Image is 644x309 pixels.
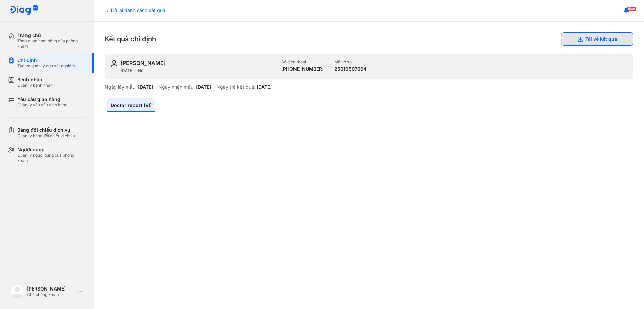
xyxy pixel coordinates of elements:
div: Tổng quan hoạt động của phòng khám [17,38,86,49]
div: Tạo và quản lý đơn xét nghiệm [17,63,75,69]
div: Kết quả chỉ định [105,32,633,46]
div: Quản lý bảng đối chiếu dịch vụ [17,133,75,139]
img: logo [9,5,38,16]
div: Chủ phòng khám [27,292,75,297]
div: Ngày trả kết quả: [216,84,255,90]
button: Tải về kết quả [561,32,633,46]
div: Người dùng [17,147,86,153]
div: [DATE] [196,84,211,90]
div: Yêu cầu giao hàng [17,96,67,102]
div: Trở lại danh sách kết quả [105,7,165,14]
div: [DATE] [257,84,272,90]
div: Số điện thoại [281,59,324,65]
div: [PERSON_NAME] [27,286,75,292]
div: [PHONE_NUMBER] [281,66,324,72]
div: Ngày lấy mẫu: [105,84,137,90]
a: Doctor report (VI) [107,98,155,112]
div: Quản lý người dùng của phòng khám [17,153,86,163]
div: Trang chủ [17,32,86,38]
div: Bệnh nhân [17,77,53,83]
div: [DATE] [138,84,153,90]
div: Quản lý bệnh nhân [17,83,53,88]
div: [DATE] - Nữ [121,68,276,73]
div: [PERSON_NAME] [121,59,166,67]
div: Quản lý yêu cầu giao hàng [17,102,67,108]
div: Mã hồ sơ [334,59,366,65]
div: Ngày nhận mẫu: [158,84,195,90]
div: Bảng đối chiếu dịch vụ [17,127,75,133]
div: Chỉ định [17,57,75,63]
span: 1598 [627,6,636,11]
div: 25010507604 [334,66,366,72]
img: logo [11,285,24,298]
img: user-icon [110,59,118,67]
